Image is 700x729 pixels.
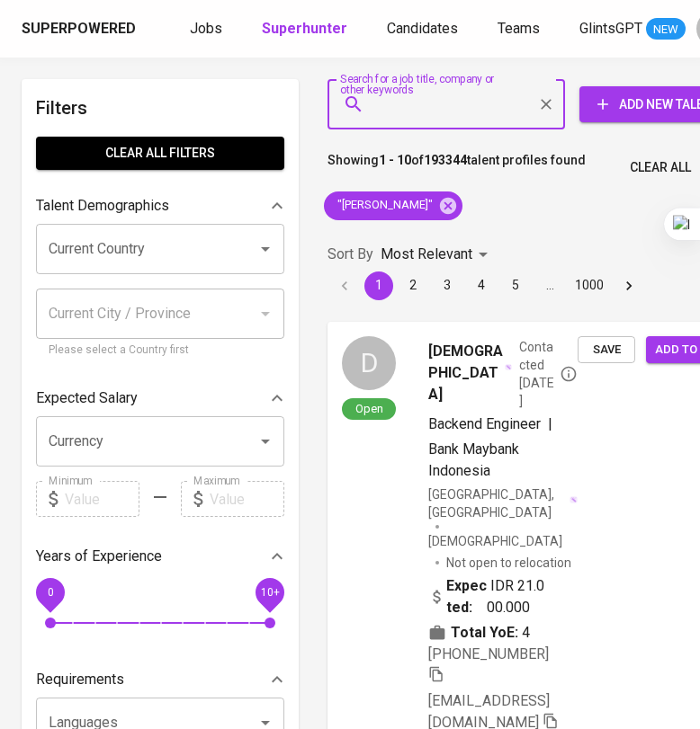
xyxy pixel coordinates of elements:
[262,18,351,40] a: Superhunter
[36,546,162,567] p: Years of Experience
[36,669,124,690] p: Requirements
[578,336,635,364] button: Save
[522,622,530,644] span: 4
[387,20,458,37] span: Candidates
[190,20,222,37] span: Jobs
[446,554,571,572] p: Not open to relocation
[579,20,642,37] span: GlintsGPT
[253,236,278,262] button: Open
[379,153,411,167] b: 1 - 10
[210,481,284,517] input: Value
[519,338,578,410] span: Contacted [DATE]
[428,341,503,405] span: [DEMOGRAPHIC_DATA]
[428,440,519,479] span: Bank Maybank Indonesia
[615,271,643,300] button: Go to next page
[534,92,559,117] button: Clear
[381,244,472,265] p: Most Relevant
[36,195,169,217] p: Talent Demographics
[501,271,530,300] button: Go to page 5
[324,197,444,214] span: "[PERSON_NAME]"
[505,364,512,371] img: magic_wand.svg
[50,142,270,164] span: Clear All filters
[36,538,284,574] div: Years of Experience
[630,156,691,179] span: Clear All
[36,662,284,698] div: Requirements
[328,151,586,184] p: Showing of talent profiles found
[498,20,540,37] span: Teams
[364,271,393,300] button: page 1
[36,387,138,409] p: Expected Salary
[623,151,698,184] button: Clear All
[65,481,139,517] input: Value
[428,575,549,618] div: IDR 21.000.000
[428,415,541,432] span: Backend Engineer
[342,336,396,390] div: D
[451,622,518,644] b: Total YoE:
[424,153,467,167] b: 193344
[646,21,686,39] span: NEW
[560,365,578,383] svg: By Batam recruiter
[47,586,53,599] span: 0
[328,271,646,300] nav: pagination navigation
[399,271,427,300] button: Go to page 2
[446,575,487,618] b: Expected:
[22,19,139,40] a: Superpowered
[36,137,284,170] button: Clear All filters
[324,191,462,220] div: "[PERSON_NAME]"
[262,20,347,37] b: Superhunter
[49,342,272,360] p: Please select a Country first
[36,93,284,122] h6: Filters
[548,413,552,435] span: |
[387,18,462,40] a: Candidates
[428,645,549,662] span: [PHONE_NUMBER]
[190,18,226,40] a: Jobs
[498,18,543,40] a: Teams
[348,401,390,416] span: Open
[428,485,578,521] div: [GEOGRAPHIC_DATA], [GEOGRAPHIC_DATA]
[36,380,284,416] div: Expected Salary
[260,586,279,599] span: 10+
[587,340,626,360] span: Save
[22,19,136,40] div: Superpowered
[253,429,278,454] button: Open
[328,244,373,265] p: Sort By
[535,276,564,294] div: …
[579,18,686,40] a: GlintsGPT NEW
[428,532,565,550] span: [DEMOGRAPHIC_DATA]
[467,271,496,300] button: Go to page 4
[570,496,578,504] img: magic_wand.svg
[36,188,284,224] div: Talent Demographics
[570,271,609,300] button: Go to page 1000
[381,238,494,271] div: Most Relevant
[433,271,462,300] button: Go to page 3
